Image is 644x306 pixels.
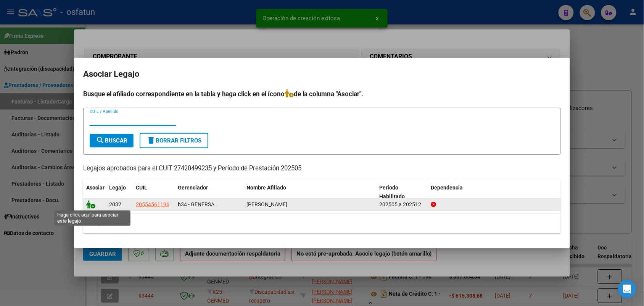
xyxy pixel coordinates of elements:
datatable-header-cell: Asociar [83,180,106,205]
div: Open Intercom Messenger [618,280,636,298]
p: Legajos aprobados para el CUIT 27420499235 y Período de Prestación 202505 [83,164,561,173]
div: 1 registros [83,214,561,233]
span: Borrar Filtros [147,137,201,144]
datatable-header-cell: CUIL [133,180,175,205]
span: Nombre Afiliado [246,185,286,191]
span: Dependencia [431,185,463,191]
span: Legajo [109,185,126,191]
span: CUIL [136,185,147,191]
mat-icon: search [96,136,105,145]
span: Gerenciador [178,185,208,191]
datatable-header-cell: Gerenciador [175,180,243,205]
datatable-header-cell: Legajo [106,180,133,205]
datatable-header-cell: Periodo Habilitado [377,180,428,205]
datatable-header-cell: Dependencia [428,180,561,205]
h2: Asociar Legajo [83,67,561,81]
mat-icon: delete [147,136,156,145]
span: Buscar [96,137,127,144]
span: PONCE MIKKO OBED [246,201,287,207]
span: Periodo Habilitado [380,185,405,199]
span: b34 - GENERSA [178,201,214,207]
span: 2032 [109,201,121,207]
button: Buscar [90,134,134,147]
span: 20554561196 [136,201,169,207]
datatable-header-cell: Nombre Afiliado [243,180,377,205]
h4: Busque el afiliado correspondiente en la tabla y haga click en el ícono de la columna "Asociar". [83,89,561,99]
div: 202505 a 202512 [380,200,425,209]
span: Asociar [86,185,105,191]
button: Borrar Filtros [140,133,208,148]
